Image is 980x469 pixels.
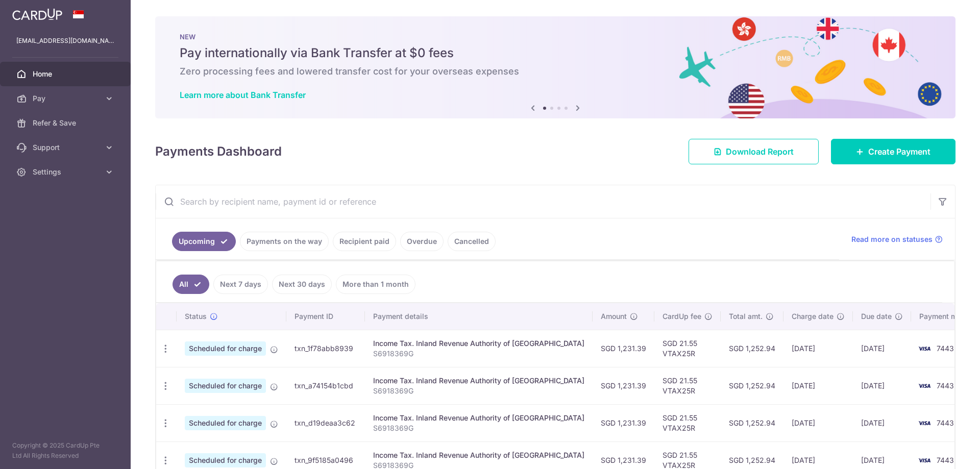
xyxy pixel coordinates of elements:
th: Payment ID [286,303,365,330]
td: [DATE] [853,367,911,404]
p: S6918369G [373,349,584,359]
span: CardUp fee [663,311,701,322]
td: SGD 1,231.39 [593,404,654,441]
span: Read more on statuses [851,234,933,244]
h4: Payments Dashboard [155,142,282,161]
img: CardUp [12,8,62,20]
span: Settings [33,167,100,177]
div: Income Tax. Inland Revenue Authority of [GEOGRAPHIC_DATA] [373,338,584,349]
h5: Pay internationally via Bank Transfer at $0 fees [180,45,931,61]
th: Payment details [365,303,593,330]
td: [DATE] [783,330,853,367]
td: txn_1f78abb8939 [286,330,365,367]
span: Amount [601,311,627,322]
a: Next 7 days [213,275,268,294]
td: [DATE] [783,404,853,441]
span: 7443 [937,418,954,427]
td: [DATE] [783,367,853,404]
a: More than 1 month [336,275,415,294]
td: SGD 21.55 VTAX25R [654,367,721,404]
div: Income Tax. Inland Revenue Authority of [GEOGRAPHIC_DATA] [373,376,584,386]
td: SGD 21.55 VTAX25R [654,404,721,441]
span: Pay [33,93,100,104]
span: Support [33,142,100,153]
span: 7443 [937,344,954,353]
td: txn_d19deaa3c62 [286,404,365,441]
td: SGD 1,231.39 [593,330,654,367]
span: 7443 [937,456,954,464]
span: Create Payment [868,145,930,158]
span: Charge date [792,311,834,322]
span: Due date [861,311,892,322]
img: Bank Card [914,342,935,355]
a: Cancelled [448,232,496,251]
td: SGD 1,231.39 [593,367,654,404]
td: SGD 1,252.94 [721,330,783,367]
div: Income Tax. Inland Revenue Authority of [GEOGRAPHIC_DATA] [373,450,584,460]
a: Overdue [400,232,444,251]
a: Recipient paid [333,232,396,251]
a: Next 30 days [272,275,332,294]
span: Home [33,69,100,79]
span: Scheduled for charge [185,453,266,467]
td: SGD 1,252.94 [721,404,783,441]
a: Payments on the way [240,232,329,251]
span: Scheduled for charge [185,416,266,430]
div: Income Tax. Inland Revenue Authority of [GEOGRAPHIC_DATA] [373,413,584,423]
span: Scheduled for charge [185,379,266,393]
a: Read more on statuses [851,234,943,244]
p: NEW [180,33,931,41]
span: Refer & Save [33,118,100,128]
span: Scheduled for charge [185,341,266,356]
img: Bank transfer banner [155,16,955,118]
td: SGD 1,252.94 [721,367,783,404]
img: Bank Card [914,380,935,392]
td: SGD 21.55 VTAX25R [654,330,721,367]
p: S6918369G [373,386,584,396]
td: txn_a74154b1cbd [286,367,365,404]
span: Total amt. [729,311,763,322]
a: All [173,275,209,294]
a: Upcoming [172,232,236,251]
p: S6918369G [373,423,584,433]
input: Search by recipient name, payment id or reference [156,185,930,218]
p: [EMAIL_ADDRESS][DOMAIN_NAME] [16,36,114,46]
a: Create Payment [831,139,955,164]
a: Download Report [689,139,819,164]
td: [DATE] [853,330,911,367]
h6: Zero processing fees and lowered transfer cost for your overseas expenses [180,65,931,78]
span: 7443 [937,381,954,390]
a: Learn more about Bank Transfer [180,90,306,100]
img: Bank Card [914,417,935,429]
span: Status [185,311,207,322]
img: Bank Card [914,454,935,466]
span: Download Report [726,145,794,158]
td: [DATE] [853,404,911,441]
